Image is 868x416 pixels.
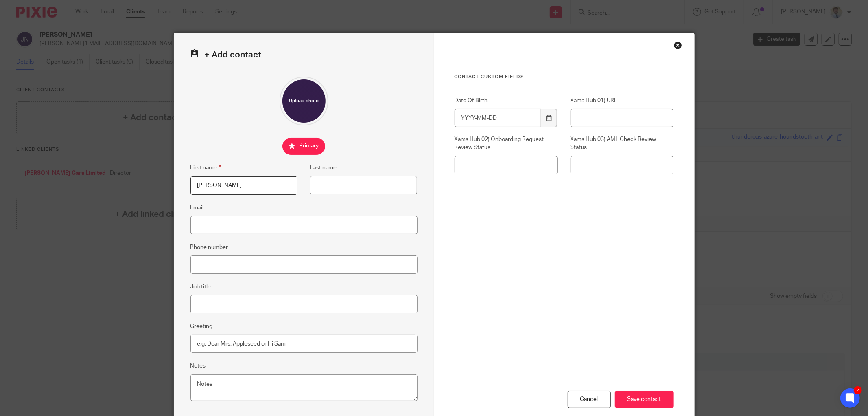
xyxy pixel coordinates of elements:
label: Last name [310,164,337,172]
input: e.g. Dear Mrs. Appleseed or Hi Sam [190,335,418,353]
label: Email [190,204,204,212]
div: Cancel [568,391,611,408]
label: Job title [190,283,211,291]
div: Close this dialog window [674,41,682,49]
h2: + Add contact [190,49,418,60]
label: Xama Hub 01) URL [571,97,674,105]
h3: Contact Custom fields [455,74,674,80]
input: Save contact [615,391,674,408]
div: 2 [854,386,862,394]
label: Xama Hub 03) AML Check Review Status [571,135,674,152]
input: YYYY-MM-DD [455,109,542,127]
label: Greeting [190,322,213,330]
label: First name [190,163,221,172]
label: Phone number [190,243,228,251]
label: Xama Hub 02) Onboarding Request Review Status [455,135,558,152]
label: Date Of Birth [455,97,558,105]
label: Notes [190,362,206,370]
